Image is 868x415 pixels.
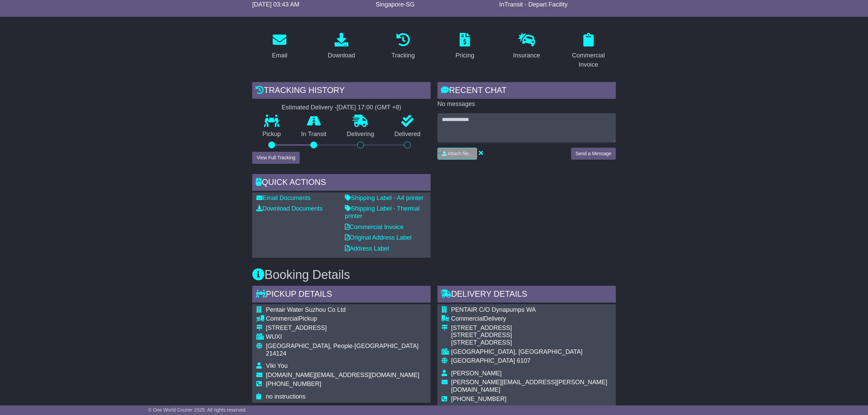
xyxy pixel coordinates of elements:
a: Commercial Invoice [345,224,404,230]
button: View Full Tracking [252,152,300,164]
span: Singapore-SG [376,1,415,8]
a: Pricing [451,30,479,63]
span: [GEOGRAPHIC_DATA] [451,357,515,364]
a: Insurance [508,30,544,63]
span: Viki You [266,362,288,369]
span: [DATE] 03:43 AM [252,1,299,8]
div: WUXI [266,333,426,341]
span: InTransit - Depart Facility [499,1,568,8]
span: 214124 [266,350,286,357]
div: [GEOGRAPHIC_DATA], [GEOGRAPHIC_DATA] [451,348,612,356]
div: Delivery [451,315,612,323]
a: Commercial Invoice [561,30,616,72]
a: Original Address Label [345,234,411,241]
span: [PERSON_NAME][EMAIL_ADDRESS][PERSON_NAME][DOMAIN_NAME] [451,379,607,393]
div: Insurance [513,51,540,60]
div: Estimated Delivery - [252,104,431,111]
a: Shipping Label - Thermal printer [345,205,420,219]
div: [STREET_ADDRESS] [451,324,612,332]
div: Download [328,51,355,60]
span: Commercial [451,315,484,322]
a: Tracking [387,30,419,63]
a: Address Label [345,245,389,252]
a: Shipping Label - A4 printer [345,195,423,201]
div: Pickup [266,315,426,323]
div: [STREET_ADDRESS] [451,339,612,347]
span: [PERSON_NAME] [451,370,502,377]
p: Delivering [337,131,384,138]
p: Pickup [252,131,291,138]
span: [PHONE_NUMBER] [451,396,506,402]
span: [DOMAIN_NAME][EMAIL_ADDRESS][DOMAIN_NAME] [266,372,419,378]
div: RECENT CHAT [437,82,616,101]
span: © One World Courier 2025. All rights reserved. [148,407,247,413]
span: Commercial [266,315,299,322]
span: [GEOGRAPHIC_DATA], People-[GEOGRAPHIC_DATA] [266,343,419,349]
div: Tracking history [252,82,431,101]
button: Send a Message [571,148,616,160]
div: Delivery Details [437,286,616,304]
div: Tracking [392,51,415,60]
a: Download [323,30,360,63]
a: Download Documents [256,205,323,212]
div: Pickup Details [252,286,431,304]
p: Delivered [384,131,431,138]
div: Quick Actions [252,174,431,192]
div: Pricing [456,51,474,60]
span: Pentair Water Suzhou Co Ltd [266,306,345,313]
h3: Booking Details [252,268,616,282]
p: In Transit [291,131,337,138]
a: Email [268,30,292,63]
div: [STREET_ADDRESS] [266,324,426,332]
div: Email [272,51,287,60]
span: PENTAIR C/O Dynapumps WA [451,306,536,313]
p: No messages [437,101,616,108]
div: Commercial Invoice [565,51,611,69]
span: 6107 [517,357,530,364]
div: [DATE] 17:00 (GMT +8) [337,104,401,111]
span: [PHONE_NUMBER] [266,380,321,387]
span: no instructions [266,393,306,400]
div: [STREET_ADDRESS] [451,332,612,339]
a: Email Documents [256,195,311,201]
